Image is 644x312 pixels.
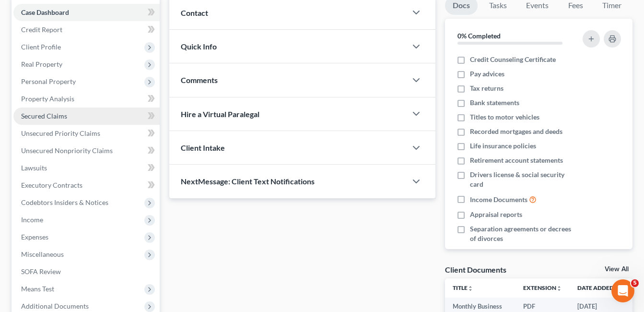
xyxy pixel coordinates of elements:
span: Appraisal reports [470,210,522,219]
a: Unsecured Priority Claims [13,125,160,142]
span: Real Property [21,60,62,68]
span: Tax returns [470,84,503,93]
span: Personal Property [21,77,76,85]
span: Means Test [21,285,54,293]
span: Recorded mortgages and deeds [470,127,562,136]
a: Unsecured Nonpriority Claims [13,142,160,159]
a: Titleunfold_more [453,284,473,291]
span: Quick Info [181,42,217,51]
span: Income Documents [470,195,527,204]
span: Client Intake [181,143,225,152]
span: Secured Claims [21,112,67,120]
a: Executory Contracts [13,177,160,194]
span: Retirement account statements [470,156,563,165]
a: Lawsuits [13,159,160,177]
a: Extensionunfold_more [523,284,562,291]
a: Property Analysis [13,90,160,108]
span: Case Dashboard [21,8,69,16]
i: unfold_more [468,286,473,291]
span: Codebtors Insiders & Notices [21,198,108,206]
span: Bank statements [470,98,519,108]
span: Client Profile [21,43,61,51]
span: Additional Documents [21,302,89,310]
i: unfold_more [556,286,562,291]
span: Unsecured Nonpriority Claims [21,146,113,155]
span: Comments [181,75,218,84]
a: View All [605,266,629,273]
a: Case Dashboard [13,4,160,21]
div: Client Documents [445,264,506,275]
span: Life insurance policies [470,141,536,151]
span: Credit Report [21,25,62,34]
span: NextMessage: Client Text Notifications [181,177,315,186]
a: Secured Claims [13,108,160,125]
iframe: Intercom live chat [611,279,634,302]
span: Drivers license & social security card [470,170,577,189]
span: Titles to motor vehicles [470,112,539,122]
span: Income [21,216,43,224]
span: Executory Contracts [21,181,82,189]
span: 5 [631,279,639,287]
strong: 0% Completed [457,32,501,40]
span: Miscellaneous [21,250,64,258]
a: SOFA Review [13,263,160,280]
span: Lawsuits [21,164,47,172]
span: Credit Counseling Certificate [470,55,556,64]
span: Expenses [21,233,48,241]
span: Unsecured Priority Claims [21,129,100,137]
a: Credit Report [13,21,160,38]
span: Pay advices [470,69,504,79]
span: Contact [181,8,208,17]
a: Date Added expand_more [577,284,621,291]
span: Property Analysis [21,95,74,103]
span: SOFA Review [21,267,61,276]
span: Hire a Virtual Paralegal [181,109,259,119]
span: Separation agreements or decrees of divorces [470,224,577,243]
